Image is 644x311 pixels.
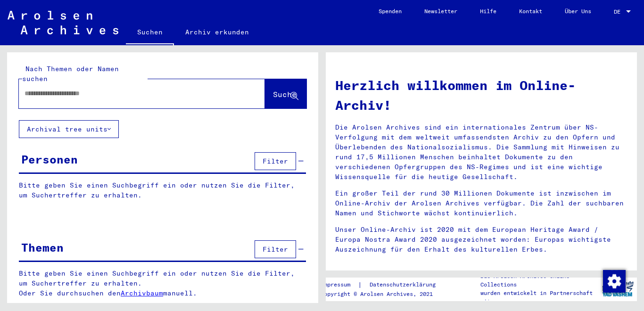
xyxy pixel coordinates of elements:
[321,280,358,290] a: Impressum
[121,289,163,297] a: Archivbaum
[335,75,627,115] h1: Herzlich willkommen im Online-Archiv!
[480,289,598,306] p: wurden entwickelt in Partnerschaft mit
[321,280,447,290] div: |
[321,290,447,298] p: Copyright © Arolsen Archives, 2021
[19,120,119,138] button: Archival tree units
[263,157,288,165] span: Filter
[335,123,627,182] p: Die Arolsen Archives sind ein internationales Zentrum über NS-Verfolgung mit dem weltweit umfasse...
[480,272,598,289] p: Die Arolsen Archives Online-Collections
[22,65,119,83] mat-label: Nach Themen oder Namen suchen
[263,245,288,254] span: Filter
[255,240,296,258] button: Filter
[126,21,174,45] a: Suchen
[21,239,64,256] div: Themen
[21,151,78,168] div: Personen
[603,270,626,293] img: Zustimmung ändern
[614,8,624,15] span: DE
[362,280,447,290] a: Datenschutzerklärung
[335,225,627,254] p: Unser Online-Archiv ist 2020 mit dem European Heritage Award / Europa Nostra Award 2020 ausgezeic...
[19,180,306,200] p: Bitte geben Sie einen Suchbegriff ein oder nutzen Sie die Filter, um Suchertreffer zu erhalten.
[8,11,118,34] img: Arolsen_neg.svg
[335,188,627,218] p: Ein großer Teil der rund 30 Millionen Dokumente ist inzwischen im Online-Archiv der Arolsen Archi...
[174,21,260,43] a: Archiv erkunden
[600,277,636,301] img: yv_logo.png
[19,269,306,298] p: Bitte geben Sie einen Suchbegriff ein oder nutzen Sie die Filter, um Suchertreffer zu erhalten. O...
[273,90,297,99] span: Suche
[255,152,296,170] button: Filter
[265,79,306,108] button: Suche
